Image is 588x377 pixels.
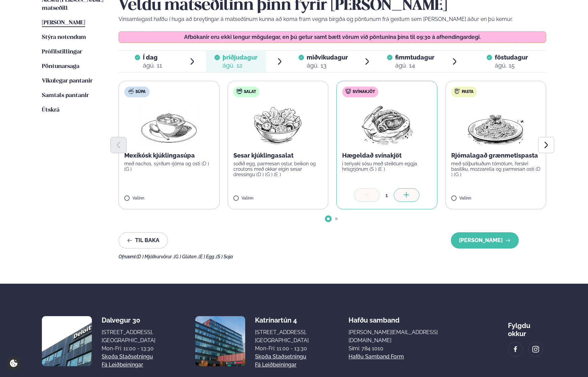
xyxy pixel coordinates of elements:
[512,346,519,353] img: image alt
[124,151,214,160] p: Mexíkósk kjúklingasúpa
[42,93,89,98] span: Samtals pantanir
[495,54,528,61] span: föstudagur
[223,62,257,70] div: ágú. 12
[174,254,199,259] span: (G ) Glúten ,
[143,53,162,62] span: Í dag
[353,89,375,95] span: Svínakjöt
[42,107,59,113] span: Útskrá
[216,254,233,259] span: (S ) Soja
[349,345,468,353] p: Sími: 784 1010
[349,328,468,345] a: [PERSON_NAME][EMAIL_ADDRESS][DOMAIN_NAME]
[349,311,400,324] span: Hafðu samband
[451,161,541,177] p: með sólþurkuðum tómötum, ferskri basilíku, mozzarella og parmesan osti (D ) (G )
[237,89,242,94] img: salad.svg
[124,161,214,172] p: með nachos, sýrðum rjóma og osti (D ) (G )
[255,345,309,353] div: Mon-Fri: 11:00 - 13:30
[508,342,522,356] a: image alt
[327,217,330,220] span: Go to slide 1
[255,316,309,324] div: Katrínartún 4
[357,103,417,146] img: Pork-Meat.png
[395,62,434,70] div: ágú. 14
[42,19,85,27] a: [PERSON_NAME]
[233,151,323,160] p: Sesar kjúklingasalat
[128,89,134,94] img: soup.svg
[139,103,199,146] img: Soup.png
[102,361,143,369] a: Fá leiðbeiningar
[451,151,541,160] p: Rjómalagað grænmetispasta
[42,34,86,40] span: Stýra notendum
[42,49,82,55] span: Prófílstillingar
[255,361,297,369] a: Fá leiðbeiningar
[42,78,93,84] span: Vikulegar pantanir
[199,254,216,259] span: (E ) Egg ,
[102,328,155,345] div: [STREET_ADDRESS], [GEOGRAPHIC_DATA]
[307,62,348,70] div: ágú. 13
[110,137,127,153] button: Previous slide
[349,353,404,361] a: Hafðu samband form
[119,254,546,259] div: Ofnæmi:
[342,161,432,172] p: í teriyaki sósu með steiktum eggja hrísgrjónum (S ) (E )
[119,15,546,23] p: Vinsamlegast hafðu í huga að breytingar á matseðlinum kunna að koma fram vegna birgða og pöntunum...
[307,54,348,61] span: miðvikudagur
[455,89,460,94] img: pasta.svg
[42,106,59,114] a: Útskrá
[102,345,155,353] div: Mon-Fri: 11:00 - 13:30
[529,342,543,356] a: image alt
[233,161,323,177] p: soðið egg, parmesan ostur, beikon og croutons með okkar eigin sesar dressingu (D ) (G ) (E )
[538,137,554,153] button: Next slide
[42,316,92,366] img: image alt
[495,62,528,70] div: ágú. 15
[346,89,351,94] img: pork.svg
[466,103,526,146] img: Spagetti.png
[119,232,168,249] button: Til baka
[255,353,306,361] a: Skoða staðsetningu
[143,62,162,70] div: ágú. 11
[462,89,474,95] span: Pasta
[42,63,79,71] a: Pöntunarsaga
[380,191,394,199] div: 1
[42,92,89,100] a: Samtals pantanir
[395,54,434,61] span: fimmtudagur
[342,151,432,160] p: Hægeldað svínakjöt
[42,20,85,26] span: [PERSON_NAME]
[244,89,256,95] span: Salat
[42,33,86,42] a: Stýra notendum
[195,316,245,366] img: image alt
[135,89,146,95] span: Súpa
[42,48,82,56] a: Prófílstillingar
[532,346,539,353] img: image alt
[7,356,21,370] a: Cookie settings
[335,217,338,220] span: Go to slide 2
[223,54,257,61] span: þriðjudagur
[451,232,519,249] button: [PERSON_NAME]
[255,328,309,345] div: [STREET_ADDRESS], [GEOGRAPHIC_DATA]
[508,316,546,338] div: Fylgdu okkur
[136,254,174,259] span: (D ) Mjólkurvörur ,
[42,77,93,85] a: Vikulegar pantanir
[42,64,79,69] span: Pöntunarsaga
[102,316,155,324] div: Dalvegur 30
[102,353,153,361] a: Skoða staðsetningu
[126,34,539,40] p: Afbókanir eru ekki lengur mögulegar, en þú getur samt bætt vörum við pöntunina þína til 09:30 á a...
[248,103,308,146] img: Salad.png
